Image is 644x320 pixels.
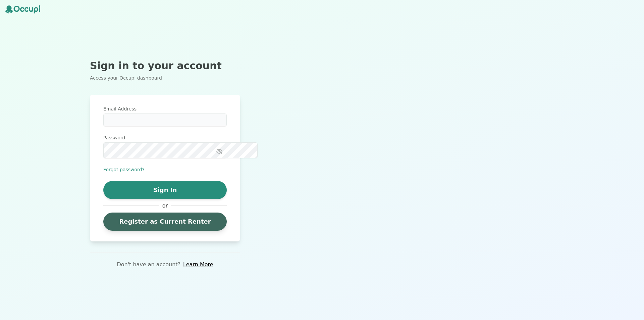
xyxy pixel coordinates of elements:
[90,75,240,81] p: Access your Occupi dashboard
[103,105,227,112] label: Email Address
[90,60,240,72] h2: Sign in to your account
[159,202,171,210] span: or
[183,261,213,269] a: Learn More
[103,166,145,173] button: Forgot password?
[103,134,227,141] label: Password
[103,181,227,199] button: Sign In
[103,213,227,231] a: Register as Current Renter
[117,261,180,269] p: Don't have an account?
